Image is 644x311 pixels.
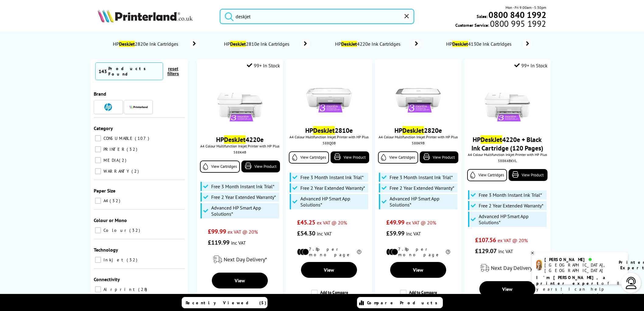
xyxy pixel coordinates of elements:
span: Inkjet [102,257,126,263]
img: user-headset-light.svg [625,277,637,289]
input: Search product or brand [220,9,414,24]
span: Free 2 Year Extended Warranty* [390,185,454,191]
span: £107.56 [475,236,496,244]
img: Printerland Logo [98,9,193,23]
span: ex VAT @ 20% [498,237,528,243]
span: View [413,267,423,273]
a: View Cartridges [378,151,418,164]
span: MEDIA [102,157,118,163]
span: 32 [127,147,139,152]
span: A4 Colour Multifunction Inkjet Printer with HP Plus [200,144,280,148]
a: View [479,281,535,297]
span: HP 4130e Ink Cartridges [445,41,514,47]
span: Customer Service: [455,21,546,28]
div: 588Q0B [290,141,367,145]
span: 32 [110,198,122,203]
a: View [301,262,357,278]
li: 7.8p per mono page [386,246,450,257]
a: HPDeskJet4220e Ink Cartridges [334,40,421,48]
mark: DeskJet [481,135,502,144]
a: HPDeskJet2810e Ink Cartridges [223,40,310,48]
img: Printerland [129,105,148,108]
div: 588K9B [380,141,457,145]
img: hp-deskjet-2810e-front-hp-plus-small.jpg [306,70,352,116]
a: View Product [331,151,369,163]
p: of 8 years! I can help you choose the right product [536,275,623,304]
span: 32 [127,257,139,263]
span: CONSUMABLE [102,136,134,141]
mark: DeskJet [230,41,246,47]
span: Colour or Mono [94,217,127,223]
div: modal_delivery [200,251,280,268]
span: WARRANTY [102,168,131,174]
a: HPDeskJet2820e [394,126,442,135]
span: View [324,267,334,273]
span: Advanced HP Smart App Solutions* [211,205,278,217]
b: 0800 840 1992 [488,9,546,20]
mark: DeskJet [341,41,357,47]
span: Free 3 Month Instant Ink Trial* [211,183,275,189]
span: Airprint [102,287,138,292]
span: inc VAT [231,240,246,246]
span: £54.30 [297,229,315,237]
img: hp-deskjet-4220e-front-hp-plus-small.jpg [485,79,530,125]
mark: DeskJet [224,135,246,144]
img: hp-deskjet-4220e-front-hp-plus-small.jpg [217,79,263,125]
label: Add to Compare [400,290,437,301]
mark: DeskJet [452,41,468,47]
div: modal_delivery [467,260,547,277]
span: Brand [94,91,106,97]
span: Advanced HP Smart App Solutions* [300,196,367,208]
mark: DeskJet [402,126,424,135]
a: HPDeskJet2820e Ink Cartridges [112,40,199,48]
a: 0800 840 1992 [488,12,546,18]
span: Next Day Delivery* [491,264,534,271]
span: Next Day Delivery* [224,256,267,263]
span: Advanced HP Smart App Solutions* [479,213,545,225]
span: inc VAT [406,231,421,237]
span: 0800 995 1992 [489,21,546,27]
span: ex VAT @ 20% [228,229,258,235]
span: 2 [131,168,140,174]
span: Free 2 Year Extended Warranty* [211,194,276,200]
b: I'm [PERSON_NAME], a printer expert [536,275,607,286]
input: PRINTER 32 [95,146,101,152]
span: PRINTER [102,147,126,152]
a: View [212,273,268,288]
span: £119.99 [208,239,229,246]
div: 99+ In Stock [514,62,548,69]
span: HP 4220e Ink Cartridges [334,41,403,47]
a: Printerland Logo [98,9,212,24]
div: [PERSON_NAME] [544,257,611,262]
span: Colour [102,228,129,233]
input: Inkjet 32 [95,257,101,263]
a: View Cartridges [289,151,329,164]
span: 107 [135,136,151,141]
span: 28 [138,287,149,292]
span: Free 3 Month Instant Ink Trial* [390,174,453,180]
span: Technology [94,247,118,253]
img: amy-livechat.png [536,260,542,270]
a: View Product [241,161,280,172]
span: Category [94,125,113,131]
span: Mon - Fri 9:00am - 5:30pm [506,5,546,10]
a: Recently Viewed (5) [182,297,268,308]
span: inc VAT [317,231,332,237]
span: £49.99 [386,218,404,226]
span: 32 [129,228,142,233]
span: Advanced HP Smart App Solutions* [390,196,456,208]
span: A4 Colour Multifunction Inkjet Printer with HP Plus [378,135,458,139]
input: Airprint 28 [95,286,101,292]
span: A4 [102,198,109,203]
label: Add to Compare [311,290,348,301]
div: 588K4BKVL [469,158,546,163]
div: 99+ In Stock [247,62,280,69]
span: View [502,286,513,292]
span: Recently Viewed (5) [186,300,267,306]
a: HPDeskJet4220e [216,135,264,144]
img: HP [104,103,112,111]
a: View Product [509,169,547,181]
div: [GEOGRAPHIC_DATA], [GEOGRAPHIC_DATA] [544,262,611,273]
span: HP 2820e Ink Cartridges [112,41,180,47]
mark: DeskJet [119,41,135,47]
